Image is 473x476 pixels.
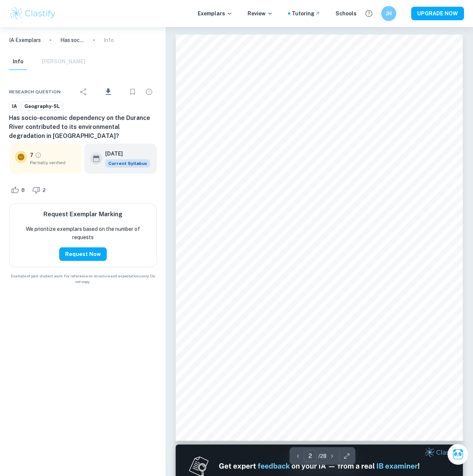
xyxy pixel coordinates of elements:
[76,84,91,99] div: Share
[60,36,84,44] p: Has socio-economic dependency on the Durance River contributed to its environmental degradation i...
[17,187,29,194] span: 8
[15,225,150,241] p: We prioritize exemplars based on the number of requests
[9,6,57,21] img: Clastify logo
[105,150,144,158] h6: [DATE]
[411,7,464,20] button: UPGRADE NOW
[385,9,393,18] h6: JH
[22,103,63,110] span: Geography-SL
[30,184,50,196] div: Dislike
[105,159,150,168] span: Current Syllabus
[448,444,469,465] button: Ask Clai
[105,159,150,168] div: This exemplar is based on the current syllabus. Feel free to refer to it for inspiration/ideas wh...
[39,187,50,194] span: 2
[248,9,273,18] p: Review
[104,36,114,44] p: Info
[363,7,375,20] button: Help and Feedback
[9,102,20,111] a: IA
[292,9,321,18] a: Tutoring
[142,84,157,99] div: Report issue
[318,452,327,460] p: / 28
[9,103,19,110] span: IA
[30,159,75,166] span: Partially verified
[9,36,41,44] a: IA Exemplars
[59,247,107,261] button: Request Now
[9,184,29,196] div: Like
[93,82,124,102] div: Download
[21,102,63,111] a: Geography-SL
[35,152,42,159] a: Grade partially verified
[43,210,122,219] h6: Request Exemplar Marking
[336,9,357,18] a: Schools
[9,54,27,70] button: Info
[9,88,61,95] span: Research question
[30,151,33,159] p: 7
[198,9,233,18] p: Exemplars
[125,84,140,99] div: Bookmark
[9,114,157,141] h6: Has socio-economic dependency on the Durance River contributed to its environmental degradation i...
[381,6,396,21] button: JH
[9,273,157,284] span: Example of past student work. For reference on structure and expectations only. Do not copy.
